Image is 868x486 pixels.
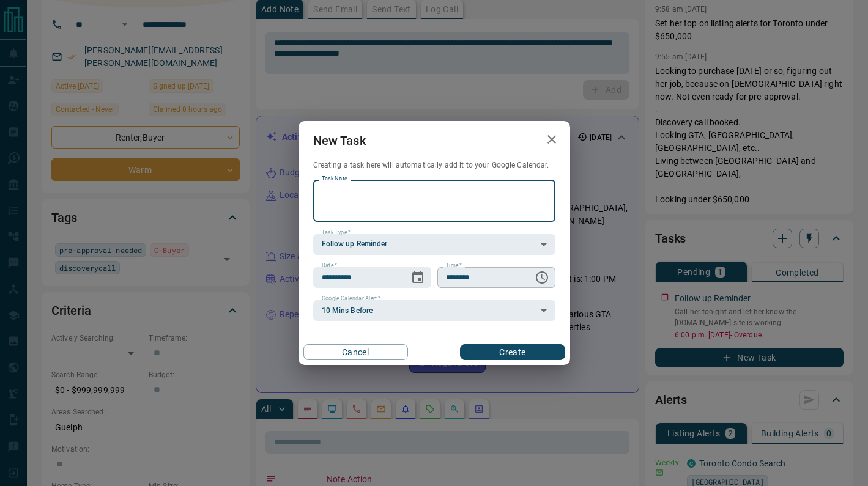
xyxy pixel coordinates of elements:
[406,265,430,290] button: Choose date, selected date is Oct 16, 2025
[299,121,380,160] h2: New Task
[322,262,337,270] label: Date
[322,229,351,237] label: Task Type
[322,295,380,303] label: Google Calendar Alert
[303,344,408,360] button: Cancel
[313,300,555,321] div: 10 Mins Before
[322,175,347,183] label: Task Note
[460,344,565,360] button: Create
[446,262,462,270] label: Time
[313,160,555,171] p: Creating a task here will automatically add it to your Google Calendar.
[530,265,554,290] button: Choose time, selected time is 6:00 AM
[313,234,555,255] div: Follow up Reminder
